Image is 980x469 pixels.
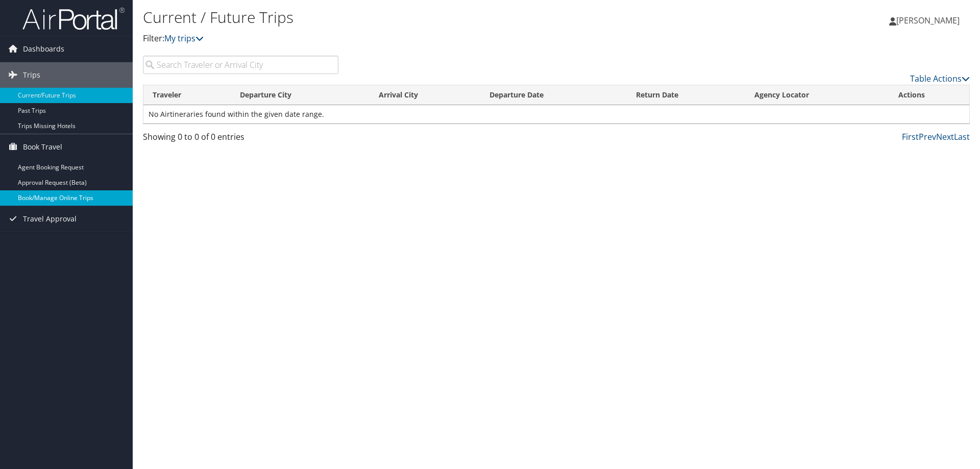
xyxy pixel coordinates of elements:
p: Filter: [143,32,694,45]
img: airportal-logo.png [22,7,125,31]
span: Travel Approval [23,206,77,232]
span: Book Travel [23,134,62,160]
a: Last [954,131,970,142]
a: Prev [919,131,936,142]
span: Dashboards [23,36,64,62]
span: Trips [23,62,40,88]
a: My trips [164,33,204,44]
th: Traveler: activate to sort column ascending [143,85,231,105]
a: Next [936,131,954,142]
th: Agency Locator: activate to sort column ascending [745,85,889,105]
a: Table Actions [910,73,970,84]
th: Return Date: activate to sort column ascending [627,85,745,105]
div: Showing 0 to 0 of 0 entries [143,131,338,148]
th: Actions [889,85,969,105]
h1: Current / Future Trips [143,7,694,28]
td: No Airtineraries found within the given date range. [143,105,969,124]
th: Arrival City: activate to sort column ascending [370,85,480,105]
span: [PERSON_NAME] [896,15,960,26]
th: Departure City: activate to sort column ascending [231,85,370,105]
a: First [902,131,919,142]
th: Departure Date: activate to sort column descending [480,85,627,105]
a: [PERSON_NAME] [889,5,970,36]
input: Search Traveler or Arrival City [143,56,338,74]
